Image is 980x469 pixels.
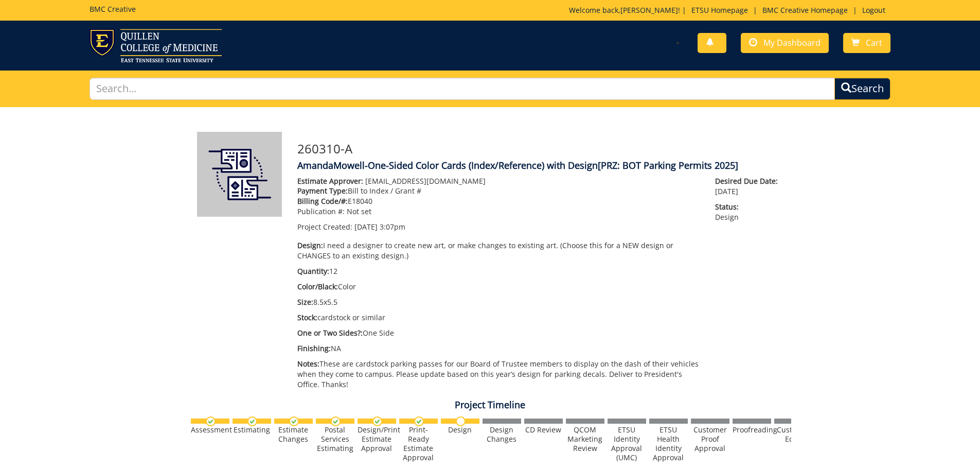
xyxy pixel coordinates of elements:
div: Proofreading [733,425,771,435]
span: Payment Type: [297,186,348,196]
div: ETSU Identity Approval (UMC) [608,425,646,462]
span: [DATE] 3:07pm [354,222,405,232]
span: Project Created: [297,222,352,232]
span: Billing Code/#: [297,196,348,206]
p: Welcome back, ! | | | [569,5,890,15]
img: checkmark [372,416,382,426]
img: checkmark [206,416,216,426]
h4: AmandaMowell-One-Sided Color Cards (Index/Reference) with Design [297,161,783,171]
h5: BMC Creative [90,5,136,13]
p: cardstock or similar [297,312,700,323]
a: ETSU Homepage [686,5,753,15]
div: Customer Edits [774,425,813,444]
span: One or Two Sides?: [297,328,363,338]
p: Bill to Index / Grant # [297,186,700,196]
div: Estimating [233,425,271,435]
span: Quantity: [297,266,329,276]
div: Design/Print Estimate Approval [358,425,396,453]
span: [PRZ: BOT Parking Permits 2025] [598,159,738,171]
img: checkmark [247,416,257,426]
p: One Side [297,328,700,338]
span: Design: [297,240,323,250]
div: ETSU Health Identity Approval [649,425,688,462]
span: Notes: [297,359,319,369]
div: QCOM Marketing Review [566,425,604,453]
div: Print-Ready Estimate Approval [399,425,438,462]
a: BMC Creative Homepage [757,5,853,15]
span: Finishing: [297,343,331,353]
div: Assessment [191,425,229,435]
p: E18040 [297,196,700,206]
p: I need a designer to create new art, or make changes to existing art. (Choose this for a NEW desi... [297,240,700,261]
img: checkmark [289,416,299,426]
p: 8.5x5.5 [297,297,700,307]
p: [EMAIL_ADDRESS][DOMAIN_NAME] [297,176,700,186]
span: Size: [297,297,313,307]
a: Logout [857,5,890,15]
h3: 260310-A [297,142,783,155]
img: checkmark [414,416,424,426]
div: Customer Proof Approval [691,425,729,453]
img: no [456,416,466,426]
h4: Project Timeline [189,400,791,410]
span: My Dashboard [763,37,821,48]
p: Color [297,282,700,292]
img: Product featured image [197,132,282,217]
a: [PERSON_NAME] [620,5,678,15]
p: [DATE] [715,176,783,197]
div: CD Review [524,425,563,435]
p: 12 [297,266,700,276]
span: Status: [715,202,783,212]
div: Design [441,425,479,435]
img: ETSU logo [90,29,222,62]
span: Color/Black: [297,282,338,291]
div: Design Changes [483,425,521,444]
a: My Dashboard [741,33,829,53]
p: NA [297,343,700,354]
span: Stock: [297,312,317,322]
div: Postal Services Estimating [316,425,354,453]
div: Estimate Changes [274,425,313,444]
span: Desired Due Date: [715,176,783,186]
span: Cart [866,37,882,48]
p: These are cardstock parking passes for our Board of Trustee members to display on the dash of the... [297,359,700,390]
span: Not set [347,206,371,216]
button: Search [834,78,890,100]
input: Search... [90,78,835,100]
span: Publication #: [297,206,345,216]
p: Design [715,202,783,222]
img: checkmark [331,416,341,426]
span: Estimate Approver: [297,176,363,186]
a: Cart [843,33,890,53]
